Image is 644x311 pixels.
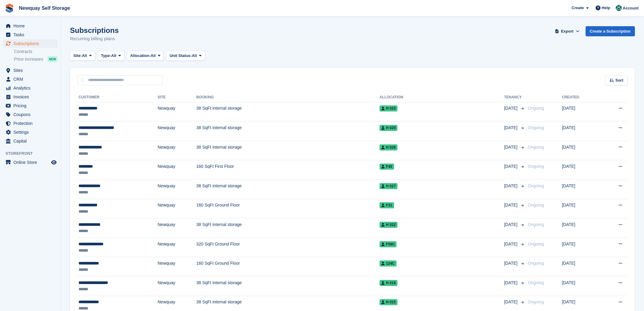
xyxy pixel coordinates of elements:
[82,53,87,59] span: All
[127,51,164,61] button: Allocation: All
[528,106,544,111] span: Ongoing
[14,49,58,55] a: Contracts
[196,141,380,160] td: 38 SqFt internal storage
[13,128,50,136] span: Settings
[13,22,50,30] span: Home
[554,26,581,36] button: Export
[528,242,544,246] span: Ongoing
[170,53,192,59] span: Unit Status:
[380,222,397,228] span: H 022
[3,158,58,167] a: menu
[13,93,50,101] span: Invoices
[158,122,196,141] td: Newquay
[504,105,519,111] span: [DATE]
[504,221,519,228] span: [DATE]
[13,75,50,83] span: CRM
[3,101,58,110] a: menu
[562,257,600,277] td: [DATE]
[13,110,50,119] span: Coupons
[3,30,58,39] a: menu
[3,93,58,101] a: menu
[101,53,111,59] span: Type:
[528,125,544,130] span: Ongoing
[380,202,394,208] span: F31
[504,202,519,208] span: [DATE]
[158,199,196,218] td: Newquay
[528,164,544,169] span: Ongoing
[3,75,58,83] a: menu
[528,222,544,227] span: Ongoing
[13,119,50,128] span: Protection
[158,277,196,296] td: Newquay
[504,260,519,267] span: [DATE]
[5,150,61,157] span: Storefront
[3,128,58,136] a: menu
[13,30,50,39] span: Tasks
[158,180,196,199] td: Newquay
[196,180,380,199] td: 38 SqFt internal storage
[562,277,600,296] td: [DATE]
[562,102,600,122] td: [DATE]
[158,238,196,257] td: Newquay
[504,125,519,131] span: [DATE]
[196,102,380,122] td: 38 SqFt internal storage
[158,160,196,180] td: Newquay
[70,26,119,34] h1: Subscriptions
[380,105,397,111] span: H 023
[151,53,156,59] span: All
[196,199,380,218] td: 160 SqFt Ground Floor
[13,66,50,75] span: Sites
[616,5,622,11] img: JON
[528,261,544,266] span: Ongoing
[70,51,95,61] button: Site: All
[3,66,58,75] a: menu
[70,35,119,42] p: Recurring billing plans
[111,53,116,59] span: All
[13,158,50,167] span: Online Store
[528,280,544,285] span: Ongoing
[380,183,397,189] span: H 027
[380,144,397,150] span: H 028
[380,125,397,131] span: H 029
[504,93,525,102] th: Tenancy
[3,39,58,48] a: menu
[380,93,504,102] th: Allocation
[623,5,639,11] span: Account
[14,56,43,62] span: Price increases
[166,51,205,61] button: Unit Status: All
[196,93,380,102] th: Booking
[158,257,196,277] td: Newquay
[562,122,600,141] td: [DATE]
[504,241,519,247] span: [DATE]
[562,160,600,180] td: [DATE]
[13,137,50,145] span: Capital
[98,51,124,61] button: Type: All
[528,183,544,188] span: Ongoing
[562,218,600,238] td: [DATE]
[73,53,82,59] span: Site:
[562,199,600,218] td: [DATE]
[196,277,380,296] td: 38 SqFt internal storage
[528,203,544,207] span: Ongoing
[3,110,58,119] a: menu
[562,93,600,102] th: Created
[572,5,584,11] span: Create
[504,163,519,170] span: [DATE]
[47,56,58,62] div: NEW
[192,53,197,59] span: All
[561,28,573,34] span: Export
[562,141,600,160] td: [DATE]
[158,93,196,102] th: Site
[562,238,600,257] td: [DATE]
[196,257,380,277] td: 160 SqFt Ground Floor
[380,280,397,286] span: H 018
[77,93,158,102] th: Customer
[380,299,397,305] span: H 015
[3,22,58,30] a: menu
[158,141,196,160] td: Newquay
[380,260,397,267] span: 124C
[615,77,623,83] span: Sort
[196,218,380,238] td: 38 SqFt internal storage
[3,137,58,145] a: menu
[13,39,50,48] span: Subscriptions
